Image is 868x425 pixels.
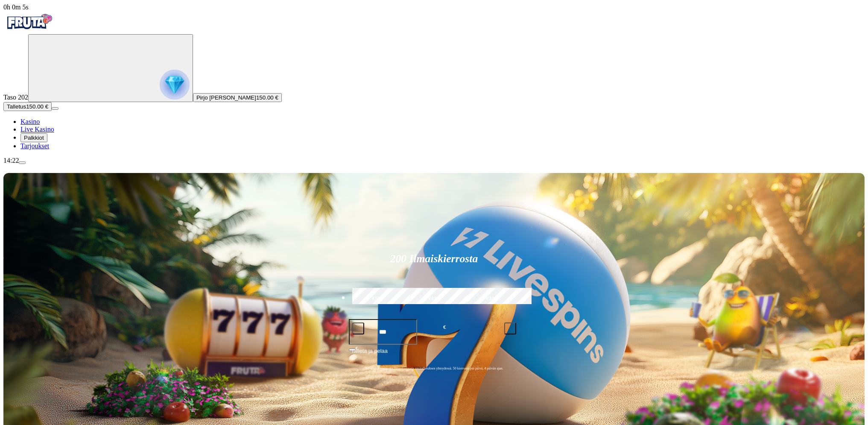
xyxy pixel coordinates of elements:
[20,133,47,142] button: Palkkiot
[20,118,40,125] a: Kasino
[504,322,516,334] button: plus icon
[3,157,19,164] span: 14:22
[28,34,193,102] button: reward progress
[356,346,358,351] span: €
[256,94,278,101] span: 150.00 €
[349,346,520,363] button: Talleta ja pelaa
[3,94,28,101] span: Taso 202
[3,118,865,150] nav: Main menu
[26,103,48,110] span: 150.00 €
[3,26,55,34] a: Fruta
[351,347,388,362] span: Talleta ja pelaa
[408,287,461,311] label: €150
[193,93,282,102] button: Pirjo [PERSON_NAME]150.00 €
[19,161,26,164] button: menu
[443,323,446,331] span: €
[20,142,49,149] a: Tarjoukset
[20,126,54,133] a: Live Kasino
[24,135,44,141] span: Palkkiot
[3,102,52,111] button: Talletusplus icon150.00 €
[350,287,403,311] label: €50
[352,322,364,334] button: minus icon
[3,11,55,32] img: Fruta
[465,287,518,311] label: €250
[52,107,58,110] button: menu
[7,103,26,110] span: Talletus
[160,70,190,100] img: reward progress
[196,94,256,101] span: Pirjo [PERSON_NAME]
[3,3,29,11] span: user session time
[3,11,865,150] nav: Primary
